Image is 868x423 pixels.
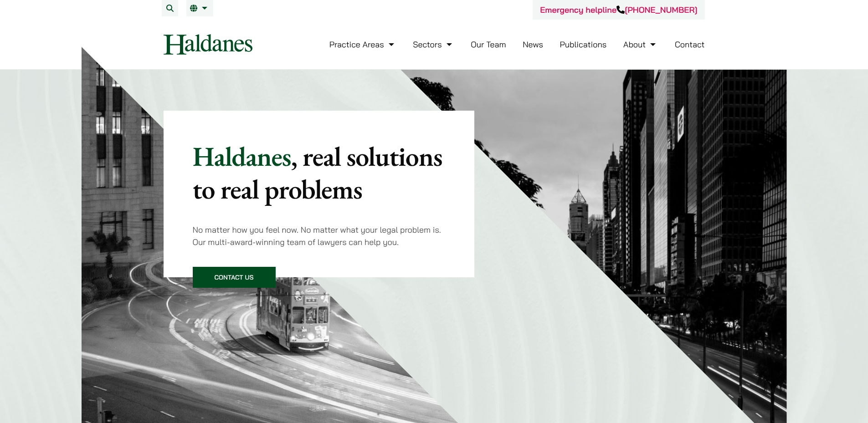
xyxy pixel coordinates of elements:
p: No matter how you feel now. No matter what your legal problem is. Our multi-award-winning team of... [193,224,446,248]
a: Sectors [413,39,454,50]
a: Contact [675,39,705,50]
a: EN [190,5,210,12]
a: Contact Us [193,267,276,288]
a: Publications [560,39,607,50]
a: About [623,39,658,50]
a: Our Team [471,39,506,50]
a: Practice Areas [329,39,396,50]
a: News [523,39,543,50]
p: Haldanes [193,140,446,205]
mark: , real solutions to real problems [193,138,442,207]
img: Logo of Haldanes [164,34,252,55]
a: Emergency helpline[PHONE_NUMBER] [540,5,697,15]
